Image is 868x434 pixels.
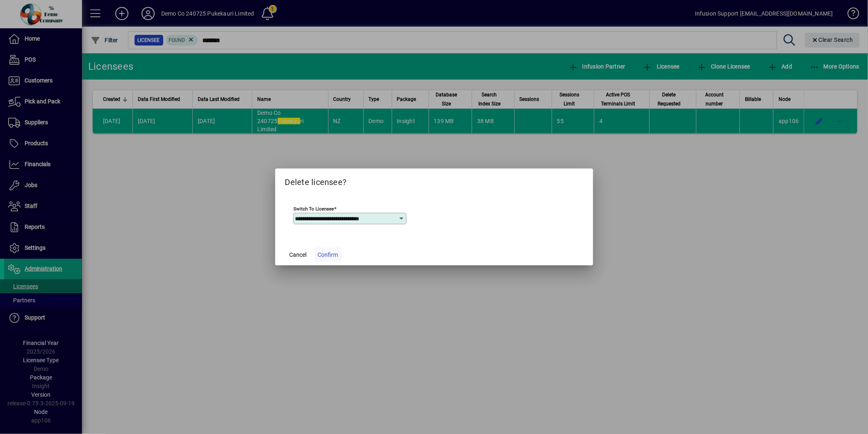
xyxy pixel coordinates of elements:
button: Confirm [315,247,342,262]
mat-label: Switch to licensee [294,206,334,212]
h2: Delete licensee? [275,169,593,192]
button: Cancel [285,247,311,262]
span: Confirm [318,251,338,259]
span: Cancel [290,251,307,259]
